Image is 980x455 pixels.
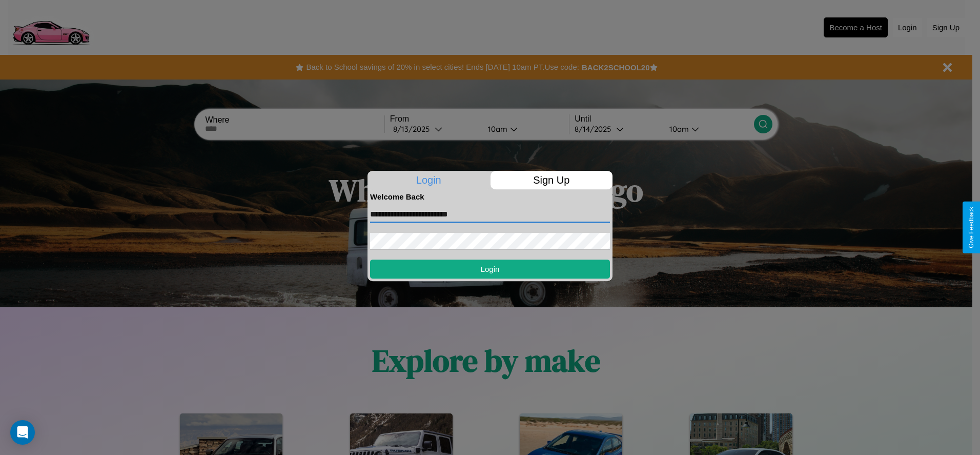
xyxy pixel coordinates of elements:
[367,171,490,189] p: Login
[370,260,610,279] button: Login
[370,192,610,201] h4: Welcome Back
[10,420,35,445] div: Open Intercom Messenger
[968,207,975,248] div: Give Feedback
[491,171,613,189] p: Sign Up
